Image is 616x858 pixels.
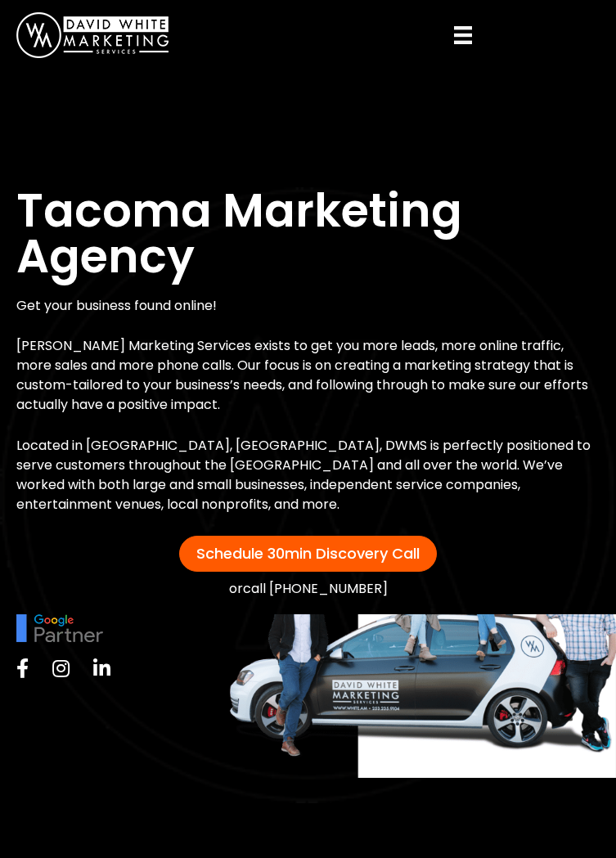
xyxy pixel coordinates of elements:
button: Menu [447,20,479,51]
div: or [16,580,600,599]
p: Located in [GEOGRAPHIC_DATA], [GEOGRAPHIC_DATA], DWMS is perfectly positioned to serve customers ... [16,436,600,514]
a: Schedule 30min Discovery Call [179,536,437,572]
p: Get your business found online! [16,296,600,316]
img: DavidWhite-Marketing-Logo [16,12,169,58]
a: call [PHONE_NUMBER] [243,579,388,598]
a: DavidWhite-Marketing-Logo [16,29,169,41]
span: Tacoma Marketing Agency [16,178,462,289]
p: [PERSON_NAME] Marketing Services exists to get you more leads, more online traffic, more sales an... [16,336,600,415]
img: google-partner [16,614,103,642]
picture: google-partner [16,622,103,634]
span: Schedule 30min Discovery Call [196,543,420,564]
